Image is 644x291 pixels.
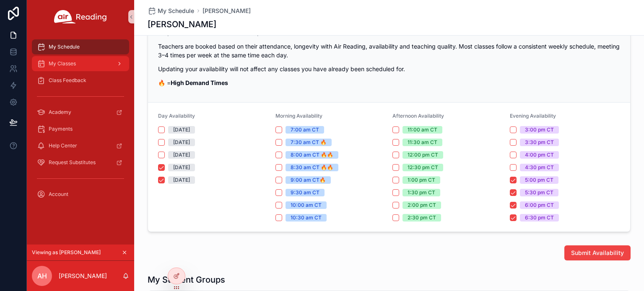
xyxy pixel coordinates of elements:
[49,60,76,67] span: My Classes
[571,249,624,257] span: Submit Availability
[32,39,129,54] a: My Schedule
[525,214,554,221] div: 6:30 pm CT
[525,151,554,159] div: 4:00 pm CT
[59,272,107,280] p: [PERSON_NAME]
[32,155,129,170] a: Request Substitutes
[564,245,631,260] button: Submit Availability
[291,164,333,171] div: 8:30 am CT 🔥🔥
[173,176,190,184] div: [DATE]
[392,113,444,119] span: Afternoon Availability
[408,164,438,171] div: 12:30 pm CT
[158,42,620,59] p: Teachers are booked based on their attendance, longevity with Air Reading, availability and teach...
[32,121,129,136] a: Payments
[408,214,436,221] div: 2:30 pm CT
[510,113,556,119] span: Evening Availability
[291,214,322,221] div: 10:30 am CT
[49,126,73,132] span: Payments
[171,79,228,86] strong: High Demand Times
[148,7,194,15] a: My Schedule
[291,176,326,184] div: 9:00 am CT🔥
[291,201,322,209] div: 10:00 am CT
[49,44,80,50] span: My Schedule
[408,139,437,146] div: 11:30 am CT
[32,138,129,153] a: Help Center
[49,142,77,149] span: Help Center
[49,191,68,198] span: Account
[275,113,322,119] span: Morning Availability
[525,201,554,209] div: 6:00 pm CT
[291,139,327,146] div: 7:30 am CT 🔥
[158,78,620,87] p: 🔥 =
[408,126,437,134] div: 11:00 am CT
[49,159,96,166] span: Request Substitutes
[49,109,71,116] span: Academy
[54,10,107,23] img: App logo
[408,201,436,209] div: 2:00 pm CT
[32,187,129,202] a: Account
[525,176,553,184] div: 5:00 pm CT
[37,271,47,281] span: AH
[158,113,195,119] span: Day Availability
[203,7,251,15] a: [PERSON_NAME]
[291,126,319,134] div: 7:00 am CT
[32,105,129,120] a: Academy
[408,176,435,184] div: 1:00 pm CT
[148,18,216,30] h1: [PERSON_NAME]
[408,189,435,196] div: 1:30 pm CT
[173,139,190,146] div: [DATE]
[49,77,86,84] span: Class Feedback
[158,64,620,73] p: Updating your availability will not affect any classes you have already been scheduled for.
[173,151,190,159] div: [DATE]
[408,151,438,159] div: 12:00 pm CT
[525,164,554,171] div: 4:30 pm CT
[291,189,319,196] div: 9:30 am CT
[525,139,554,146] div: 3:30 pm CT
[32,249,101,256] span: Viewing as [PERSON_NAME]
[32,56,129,71] a: My Classes
[525,189,553,196] div: 5:30 pm CT
[525,126,554,134] div: 3:00 pm CT
[32,73,129,88] a: Class Feedback
[158,7,194,15] span: My Schedule
[148,274,225,286] h1: My Student Groups
[27,33,134,213] div: scrollable content
[173,164,190,171] div: [DATE]
[291,151,333,159] div: 8:00 am CT 🔥🔥
[173,126,190,134] div: [DATE]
